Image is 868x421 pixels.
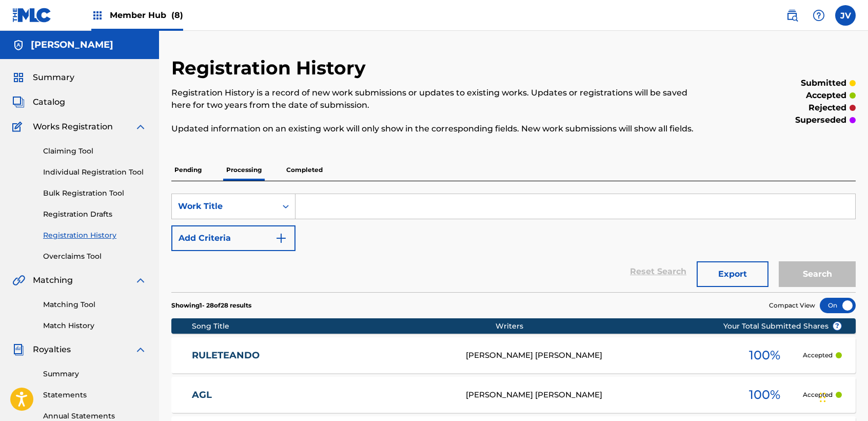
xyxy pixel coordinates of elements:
[33,343,71,356] span: Royalties
[808,102,846,114] p: rejected
[12,96,25,108] img: Catalog
[134,343,147,356] img: expand
[33,121,113,133] span: Works Registration
[171,123,698,135] p: Updated information on an existing work will only show in the corresponding fields. New work subm...
[171,225,295,251] button: Add Criteria
[171,301,251,310] p: Showing 1 - 28 of 28 results
[178,200,270,213] div: Work Title
[833,322,841,330] span: ?
[171,159,205,181] p: Pending
[803,390,833,399] p: Accepted
[12,121,26,133] img: Works Registration
[795,114,846,126] p: superseded
[12,71,74,84] a: SummarySummary
[110,9,183,21] span: Member Hub
[723,321,842,332] span: Your Total Submitted Shares
[43,369,147,379] a: Summary
[835,5,856,26] div: User Menu
[171,194,856,292] form: Search Form
[839,271,868,353] iframe: Resource Center
[223,159,265,181] p: Processing
[171,56,371,80] h2: Registration History
[803,351,833,360] p: Accepted
[33,274,73,286] span: Matching
[91,9,104,22] img: Top Rightsholders
[808,5,829,26] div: Help
[43,320,147,331] a: Match History
[31,39,113,51] h5: Josue Balderrama Carreño
[43,230,147,241] a: Registration History
[43,209,147,220] a: Registration Drafts
[12,274,25,286] img: Matching
[782,5,802,26] a: Public Search
[12,96,65,108] a: CatalogCatalog
[697,261,768,287] button: Export
[813,9,825,22] img: help
[43,167,147,178] a: Individual Registration Tool
[33,71,74,84] span: Summary
[43,251,147,262] a: Overclaims Tool
[43,188,147,199] a: Bulk Registration Tool
[43,299,147,310] a: Matching Tool
[817,372,868,421] iframe: Chat Widget
[12,71,25,84] img: Summary
[192,389,452,401] a: AGL
[820,382,826,413] div: Arrastrar
[43,146,147,157] a: Claiming Tool
[134,274,147,286] img: expand
[749,346,780,365] span: 100 %
[171,87,698,111] p: Registration History is a record of new work submissions or updates to existing works. Updates or...
[769,301,815,310] span: Compact View
[275,232,287,244] img: 9d2ae6d4665cec9f34b9.svg
[192,350,452,361] a: RULETEANDO
[466,389,726,401] div: [PERSON_NAME] [PERSON_NAME]
[749,386,780,404] span: 100 %
[12,8,52,23] img: MLC Logo
[283,159,326,181] p: Completed
[466,350,726,361] div: [PERSON_NAME] [PERSON_NAME]
[171,10,183,20] span: (8)
[192,321,496,332] div: Song Title
[496,321,756,332] div: Writers
[801,77,846,89] p: submitted
[786,9,798,22] img: search
[134,121,147,133] img: expand
[817,372,868,421] div: Widget de chat
[33,96,65,108] span: Catalog
[12,39,25,51] img: Accounts
[43,390,147,400] a: Statements
[806,89,846,102] p: accepted
[12,343,25,356] img: Royalties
